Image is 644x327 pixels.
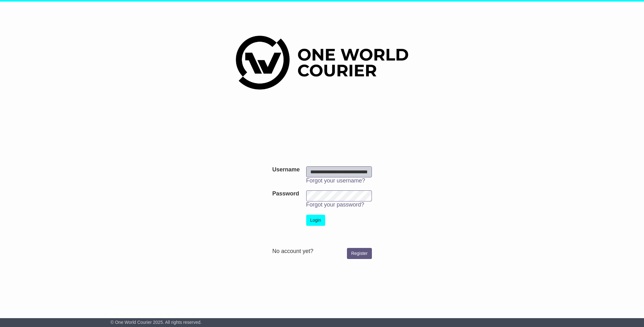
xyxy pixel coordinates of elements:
[272,166,300,173] label: Username
[236,36,408,89] img: One World
[306,201,364,208] a: Forgot your password?
[110,320,202,325] span: © One World Courier 2025. All rights reserved.
[306,177,365,184] a: Forgot your username?
[306,215,325,226] button: Login
[272,190,299,197] label: Password
[347,248,372,259] a: Register
[272,248,372,255] div: No account yet?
